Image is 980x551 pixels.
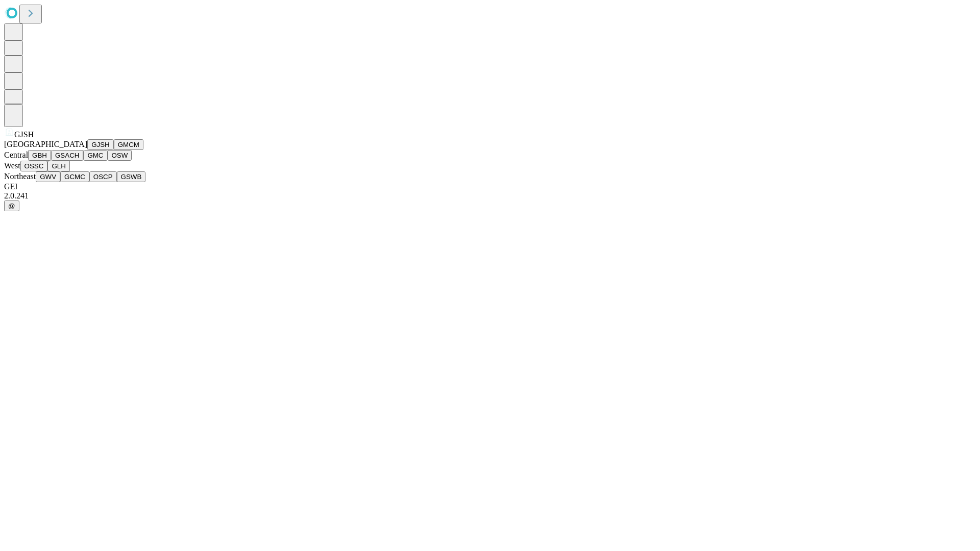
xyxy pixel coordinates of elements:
button: GJSH [87,139,114,150]
button: GSWB [117,171,146,182]
button: OSW [108,150,132,161]
span: [GEOGRAPHIC_DATA] [4,140,87,148]
span: Central [4,151,28,159]
button: GSACH [51,150,83,161]
span: @ [8,202,15,210]
button: GLH [47,161,69,171]
span: Northeast [4,172,36,181]
div: 2.0.241 [4,191,976,201]
span: West [4,161,20,170]
span: GJSH [14,130,34,139]
button: GCMC [60,171,89,182]
button: OSSC [20,161,48,171]
button: GMCM [114,139,143,150]
button: GBH [28,150,51,161]
button: GMC [83,150,107,161]
div: GEI [4,182,976,191]
button: @ [4,201,19,211]
button: GWV [36,171,60,182]
button: OSCP [89,171,117,182]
